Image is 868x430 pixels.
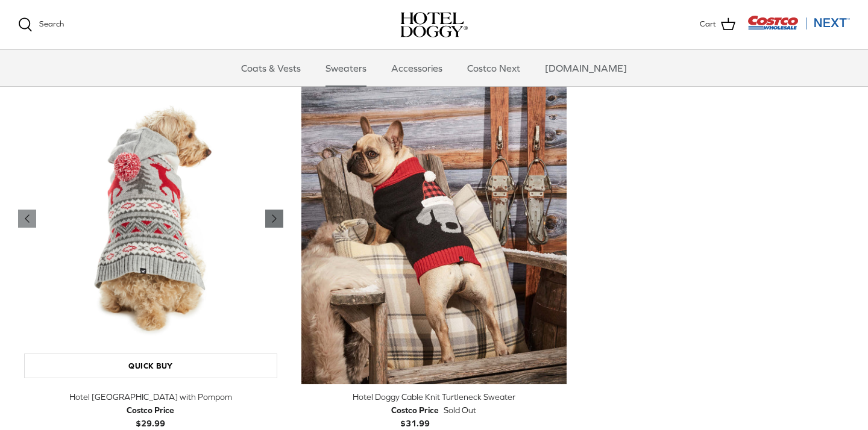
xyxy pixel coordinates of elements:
a: Cart [700,17,735,33]
a: Visit Costco Next [747,23,850,32]
a: [DOMAIN_NAME] [534,50,638,86]
a: Hotel Doggy Fair Isle Sweater with Pompom [18,53,283,384]
span: Sold Out [444,404,476,417]
span: Search [39,19,64,28]
b: $31.99 [391,404,439,428]
a: Costco Next [456,50,531,86]
a: Hotel Doggy Cable Knit Turtleneck Sweater [301,53,567,384]
img: hoteldoggycom [400,12,468,37]
a: Previous [18,210,36,228]
div: Hotel [GEOGRAPHIC_DATA] with Pompom [18,390,283,404]
a: Sweaters [315,50,377,86]
a: hoteldoggy.com hoteldoggycom [400,12,468,37]
span: Cart [700,18,716,31]
a: Coats & Vests [230,50,312,86]
img: Costco Next [747,15,850,30]
a: Accessories [380,50,453,86]
a: Search [18,17,64,32]
a: Previous [265,210,283,228]
div: Hotel Doggy Cable Knit Turtleneck Sweater [301,390,567,404]
div: Costco Price [127,404,174,417]
div: Costco Price [391,404,439,417]
b: $29.99 [127,404,174,428]
a: Quick buy [24,354,277,378]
